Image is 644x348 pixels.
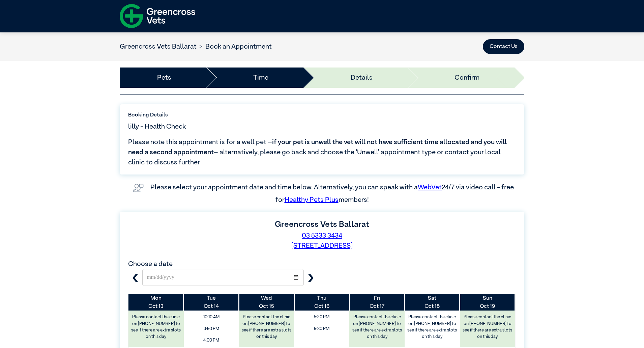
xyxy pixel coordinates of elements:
[418,184,442,191] a: WebVet
[150,184,515,203] label: Please select your appointment date and time below. Alternatively, you can speak with a 24/7 via ...
[186,312,237,322] span: 10:10 AM
[405,294,460,311] th: Oct 18
[296,312,347,322] span: 5:20 PM
[120,1,195,31] img: f-logo
[184,294,239,311] th: Oct 14
[128,139,507,156] span: if your pet is unwell the vet will not have sufficient time allocated and you will need a second ...
[461,312,515,342] label: Please contact the clinic on [PHONE_NUMBER] to see if there are extra slots on this day
[285,196,339,203] a: Healthy Pets Plus
[128,261,173,267] label: Choose a date
[130,181,146,195] img: vet
[350,312,404,342] label: Please contact the clinic on [PHONE_NUMBER] to see if there are extra slots on this day
[253,73,268,83] a: Time
[275,220,369,229] label: Greencross Vets Ballarat
[120,42,272,52] nav: breadcrumb
[186,336,237,345] span: 4:00 PM
[302,232,342,239] a: 03 5333 3434
[197,42,272,52] li: Book an Appointment
[128,122,186,132] span: lilly - Health Check
[120,43,197,50] a: Greencross Vets Ballarat
[129,312,183,342] label: Please contact the clinic on [PHONE_NUMBER] to see if there are extra slots on this day
[405,312,459,342] label: Please contact the clinic on [PHONE_NUMBER] to see if there are extra slots on this day
[157,73,171,83] a: Pets
[128,294,184,311] th: Oct 13
[128,111,516,119] label: Booking Details
[240,312,294,342] label: Please contact the clinic on [PHONE_NUMBER] to see if there are extra slots on this day
[296,324,347,334] span: 5:30 PM
[291,242,353,249] a: [STREET_ADDRESS]
[483,39,524,54] button: Contact Us
[128,137,516,167] span: Please note this appointment is for a well pet – – alternatively, please go back and choose the ‘...
[186,324,237,334] span: 3:50 PM
[294,294,349,311] th: Oct 16
[239,294,294,311] th: Oct 15
[460,294,515,311] th: Oct 19
[349,294,405,311] th: Oct 17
